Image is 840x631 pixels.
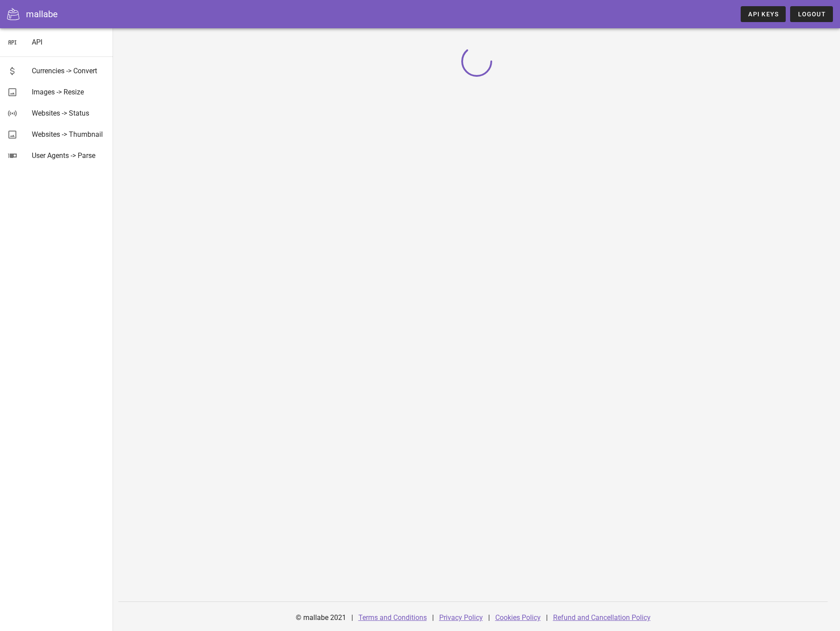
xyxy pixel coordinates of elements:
div: Images -> Resize [32,88,106,96]
div: Websites -> Thumbnail [32,130,106,139]
span: Logout [797,11,826,18]
div: Websites -> Status [32,109,106,117]
a: API Keys [741,6,786,22]
div: | [432,607,434,628]
div: User Agents -> Parse [32,151,106,160]
div: © mallabe 2021 [290,607,351,628]
div: | [488,607,490,628]
a: Refund and Cancellation Policy [553,613,651,622]
div: | [351,607,353,628]
a: Privacy Policy [439,613,483,622]
div: | [546,607,548,628]
a: Cookies Policy [495,613,541,622]
a: Terms and Conditions [358,613,427,622]
div: mallabe [26,8,58,21]
span: API Keys [748,11,779,18]
button: Logout [790,6,833,22]
div: API [32,38,106,46]
div: Currencies -> Convert [32,67,106,75]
